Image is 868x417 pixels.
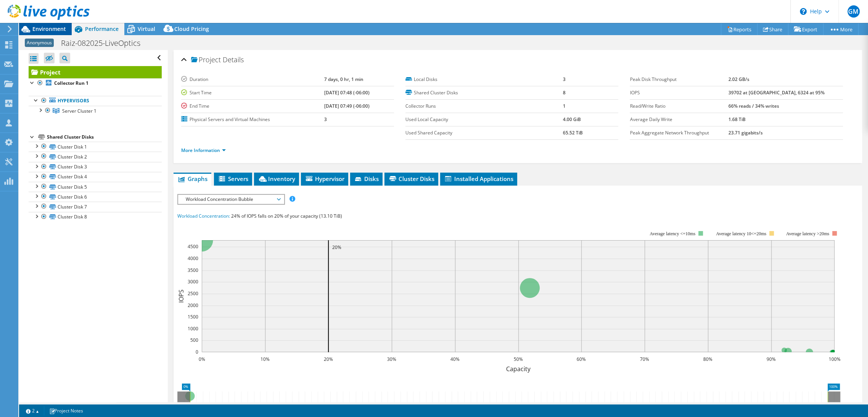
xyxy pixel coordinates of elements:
[190,337,198,343] text: 500
[223,55,244,64] span: Details
[29,66,162,78] a: Project
[563,103,566,109] b: 1
[444,175,513,183] span: Installed Applications
[630,129,728,137] label: Peak Aggregate Network Throughput
[188,243,198,250] text: 4500
[405,89,563,97] label: Shared Cluster Disks
[387,356,396,362] text: 30%
[514,356,523,362] text: 50%
[188,302,198,309] text: 2000
[828,356,840,362] text: 100%
[260,356,270,362] text: 10%
[630,116,728,123] label: Average Daily Write
[29,212,162,222] a: Cluster Disk 8
[218,175,248,183] span: Servers
[630,89,728,97] label: IOPS
[728,129,763,136] b: 23.71 gigabits/s
[405,116,563,123] label: Used Local Capacity
[324,116,326,123] b: 3
[563,76,566,82] b: 3
[138,25,155,32] span: Virtual
[506,365,530,373] text: Capacity
[563,89,566,96] b: 8
[21,406,44,415] a: 2
[324,356,333,362] text: 20%
[29,192,162,202] a: Cluster Disk 6
[324,76,363,82] b: 7 days, 0 hr, 1 min
[29,106,162,116] a: Server Cluster 1
[47,133,162,142] div: Shared Cluster Disks
[29,96,162,106] a: Hypervisors
[177,289,185,303] text: IOPS
[767,356,776,362] text: 90%
[324,103,369,109] b: [DATE] 07:49 (-06:00)
[29,78,162,88] a: Collector Run 1
[405,129,563,137] label: Used Shared Capacity
[29,182,162,192] a: Cluster Disk 5
[563,129,583,136] b: 65.52 TiB
[324,89,369,96] b: [DATE] 07:48 (-06:00)
[231,213,342,219] span: 24% of IOPS falls on 20% of your capacity (13.10 TiB)
[191,56,221,64] span: Project
[32,25,66,32] span: Environment
[188,267,198,273] text: 3500
[728,76,749,82] b: 2.02 GB/s
[847,5,860,18] span: GM
[354,175,379,183] span: Disks
[728,116,746,123] b: 1.68 TiB
[630,102,728,110] label: Read/Write Ratio
[58,39,152,47] h1: Raiz-082025-LiveOptics
[25,39,54,47] span: Anonymous
[258,175,295,183] span: Inventory
[85,25,119,32] span: Performance
[181,89,324,97] label: Start Time
[786,231,829,236] text: Average latency >20ms
[62,108,96,114] span: Server Cluster 1
[177,175,207,183] span: Graphs
[181,147,226,154] a: More Information
[29,172,162,182] a: Cluster Disk 4
[405,76,563,83] label: Local Disks
[728,103,779,109] b: 66% reads / 34% writes
[388,175,434,183] span: Cluster Disks
[305,175,344,183] span: Hypervisor
[332,244,341,251] text: 20%
[563,116,581,123] b: 4.00 GiB
[29,152,162,162] a: Cluster Disk 2
[716,231,766,236] tspan: Average latency 10<=20ms
[44,406,88,415] a: Project Notes
[188,325,198,332] text: 1000
[181,76,324,83] label: Duration
[188,314,198,320] text: 1500
[630,76,728,83] label: Peak Disk Throughput
[450,356,460,362] text: 40%
[649,231,695,236] tspan: Average latency <=10ms
[728,89,825,96] b: 39702 at [GEOGRAPHIC_DATA], 6324 at 95%
[800,8,807,15] svg: \n
[181,102,324,110] label: End Time
[174,25,209,32] span: Cloud Pricing
[405,102,563,110] label: Collector Runs
[188,278,198,285] text: 3000
[54,80,88,86] b: Collector Run 1
[29,202,162,212] a: Cluster Disk 7
[721,23,757,35] a: Reports
[196,349,198,355] text: 0
[640,356,649,362] text: 70%
[188,290,198,297] text: 2500
[182,195,280,204] span: Workload Concentration Bubble
[188,255,198,262] text: 4000
[823,23,858,35] a: More
[788,23,823,35] a: Export
[29,142,162,152] a: Cluster Disk 1
[703,356,712,362] text: 80%
[198,356,205,362] text: 0%
[29,162,162,172] a: Cluster Disk 3
[177,213,230,219] span: Workload Concentration:
[577,356,586,362] text: 60%
[181,116,324,123] label: Physical Servers and Virtual Machines
[757,23,788,35] a: Share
